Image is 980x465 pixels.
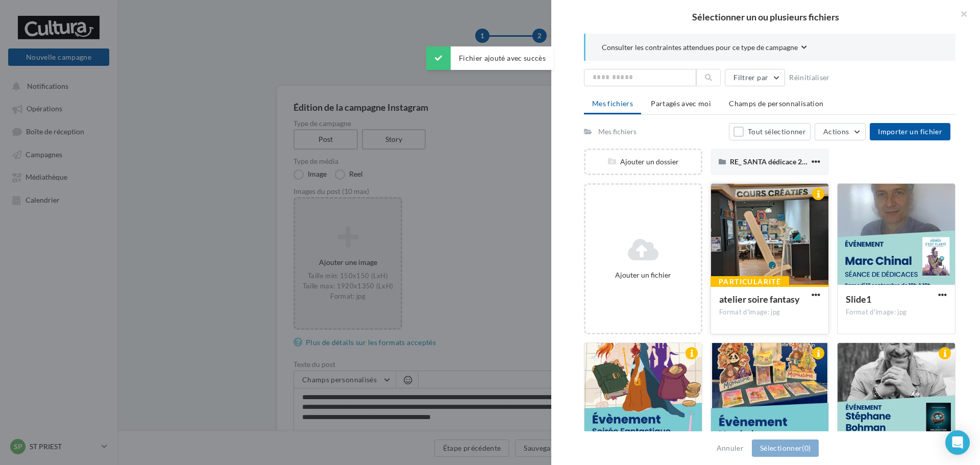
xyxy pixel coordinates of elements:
button: Sélectionner(0) [752,439,819,457]
h2: Sélectionner un ou plusieurs fichiers [568,12,964,21]
div: Fichier ajouté avec succès [426,46,554,70]
span: (0) [802,444,811,452]
button: Annuler [713,442,748,454]
div: Open Intercom Messenger [945,430,970,455]
div: Particularité [710,276,789,287]
div: Format d'image: jpg [846,308,947,317]
span: RE_ SANTA dédicace 29 Juin Cultura St Priest [730,157,875,166]
span: Slide1 [846,293,871,305]
button: Tout sélectionner [729,123,811,140]
div: Ajouter un dossier [585,157,701,167]
button: Filtrer par [725,69,785,86]
button: Réinitialiser [785,71,834,84]
span: Champs de personnalisation [729,99,823,108]
span: Importer un fichier [878,127,942,136]
span: Partagés avec moi [651,99,711,108]
span: Consulter les contraintes attendues pour ce type de campagne [602,42,798,53]
span: atelier soire fantasy [719,293,800,305]
div: Mes fichiers [598,127,636,137]
div: Ajouter un fichier [590,270,697,280]
span: Actions [823,127,849,136]
button: Actions [815,123,866,140]
span: Mes fichiers [592,99,633,108]
button: Importer un fichier [870,123,950,140]
div: Format d'image: jpg [719,308,820,317]
button: Consulter les contraintes attendues pour ce type de campagne [602,42,807,55]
